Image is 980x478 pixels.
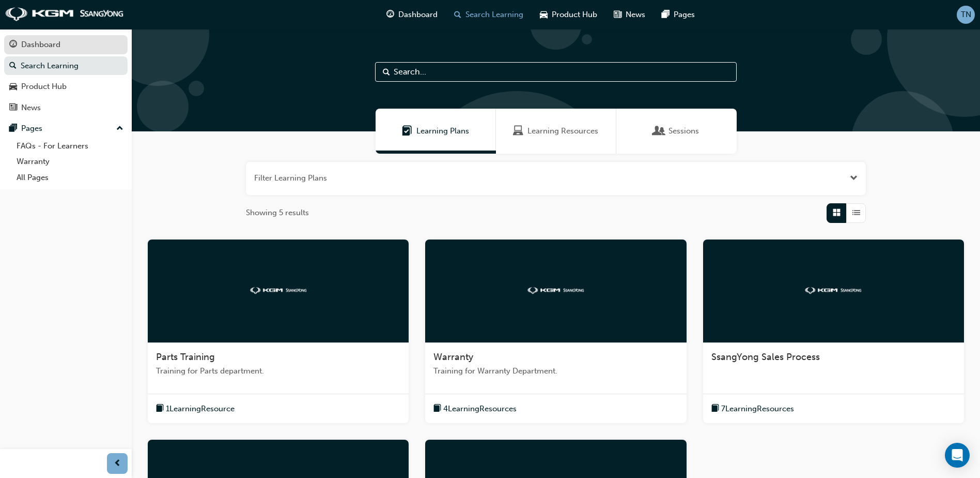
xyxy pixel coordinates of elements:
[540,8,548,21] span: car-icon
[383,66,390,78] span: Search
[454,8,461,21] span: search-icon
[721,403,794,415] span: 7 Learning Resources
[654,125,664,137] span: Sessions
[9,82,17,92] span: car-icon
[12,170,128,186] a: All Pages
[850,172,858,184] button: Open the filter
[852,207,860,219] span: List
[4,119,128,138] button: Pages
[711,351,820,363] span: SsangYong Sales Process
[496,109,616,154] a: Learning ResourcesLearning Resources
[378,4,446,25] a: guage-iconDashboard
[4,98,128,117] a: News
[148,240,409,424] a: kgmParts TrainingTraining for Parts department.book-icon1LearningResource
[21,39,60,51] div: Dashboard
[9,124,17,133] span: pages-icon
[246,207,309,219] span: Showing 5 results
[513,125,523,137] span: Learning Resources
[552,9,597,21] span: Product Hub
[386,8,394,21] span: guage-icon
[376,109,496,154] a: Learning PlansLearning Plans
[4,33,128,119] button: DashboardSearch LearningProduct HubNews
[614,8,621,21] span: news-icon
[21,81,67,93] div: Product Hub
[398,9,438,21] span: Dashboard
[443,403,517,415] span: 4 Learning Resources
[425,240,686,424] a: kgmWarrantyTraining for Warranty Department.book-icon4LearningResources
[375,62,737,82] input: Search...
[9,62,17,71] span: search-icon
[116,122,123,136] span: up-icon
[21,102,41,114] div: News
[12,154,128,170] a: Warranty
[433,402,441,415] span: book-icon
[114,457,121,470] span: prev-icon
[9,40,17,50] span: guage-icon
[527,287,584,294] img: kgm
[626,9,645,21] span: News
[4,56,128,76] a: Search Learning
[156,402,235,415] button: book-icon1LearningResource
[433,402,517,415] button: book-icon4LearningResources
[156,351,215,363] span: Parts Training
[805,287,862,294] img: kgm
[616,109,737,154] a: SessionsSessions
[416,125,469,137] span: Learning Plans
[9,103,17,113] span: news-icon
[833,207,841,219] span: Grid
[402,125,412,137] span: Learning Plans
[465,9,523,21] span: Search Learning
[703,240,964,424] a: kgmSsangYong Sales Processbook-icon7LearningResources
[711,402,794,415] button: book-icon7LearningResources
[12,138,128,154] a: FAQs - For Learners
[961,9,971,21] span: TN
[250,287,307,294] img: kgm
[532,4,605,25] a: car-iconProduct Hub
[433,365,678,377] span: Training for Warranty Department.
[605,4,654,25] a: news-iconNews
[662,8,670,21] span: pages-icon
[433,351,473,363] span: Warranty
[4,77,128,96] a: Product Hub
[957,6,975,24] button: TN
[156,365,400,377] span: Training for Parts department.
[668,125,699,137] span: Sessions
[5,7,124,22] img: kgm
[654,4,703,25] a: pages-iconPages
[945,443,970,468] div: Open Intercom Messenger
[21,123,42,135] div: Pages
[711,402,719,415] span: book-icon
[4,35,128,54] a: Dashboard
[156,402,164,415] span: book-icon
[166,403,235,415] span: 1 Learning Resource
[674,9,695,21] span: Pages
[446,4,532,25] a: search-iconSearch Learning
[527,125,598,137] span: Learning Resources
